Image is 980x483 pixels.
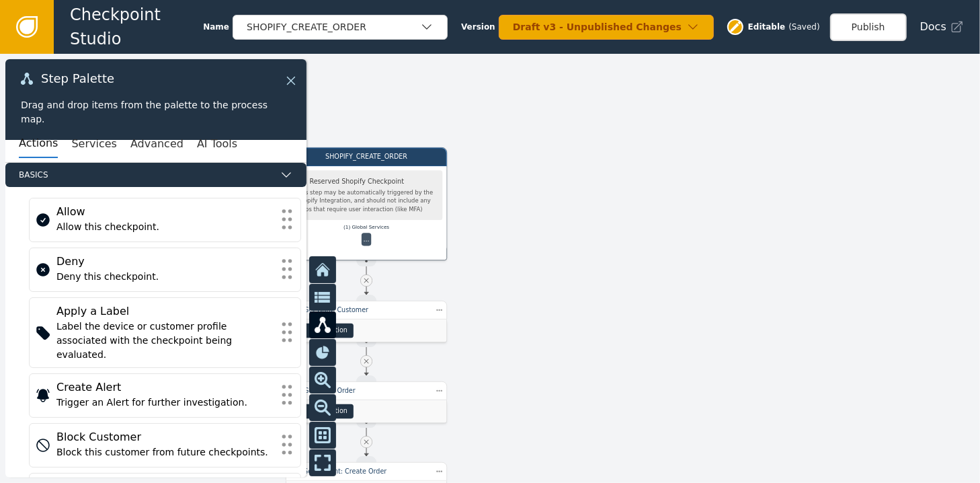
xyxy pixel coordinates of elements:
div: Get Data: Customer [304,305,429,315]
div: Create Alert [56,379,274,396]
div: Reserved Shopify Checkpoint [296,177,436,186]
button: Publish [830,13,907,41]
div: Block Customer [56,429,274,445]
span: Checkpoint Studio [70,3,203,51]
div: Integration [312,326,348,335]
span: Basics [19,169,274,181]
div: This step may be automatically triggered by the Shopify Integration, and should not include any s... [296,188,436,214]
span: Step Palette [41,73,114,85]
button: Actions [19,130,58,158]
div: Label the device or customer profile associated with the checkpoint being evaluated. [56,320,274,362]
div: ( Saved ) [788,21,819,33]
button: AI Tools [197,130,237,158]
div: SHOPIFY_CREATE_ORDER [247,20,420,34]
div: Allow [56,204,274,220]
div: Send Event: Create Order [304,467,429,476]
div: Drag and drop items from the palette to the process map. [21,98,291,126]
div: Trigger an Alert for further investigation. [56,396,274,410]
button: Services [71,130,116,158]
div: SHOPIFY_CREATE_ORDER [304,152,429,161]
span: Version [461,21,495,33]
div: ( 1 ) Global Services [290,223,443,233]
div: Allow this checkpoint. [56,220,274,234]
div: Block this customer from future checkpoints. [56,445,274,459]
span: Editable [748,21,786,33]
span: Docs [920,19,946,35]
div: Integration [312,406,348,416]
div: Get Data: Order [304,386,429,396]
div: Deny this checkpoint. [56,270,274,284]
button: Advanced [130,130,183,158]
span: Name [203,21,229,33]
div: ... [364,235,370,244]
div: Draft v3 - Unpublished Changes [513,20,686,34]
div: Apply a Label [56,303,274,320]
div: Deny [56,254,274,270]
button: Draft v3 - Unpublished Changes [499,15,714,40]
button: SHOPIFY_CREATE_ORDER [233,15,448,40]
a: Docs [920,19,964,35]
